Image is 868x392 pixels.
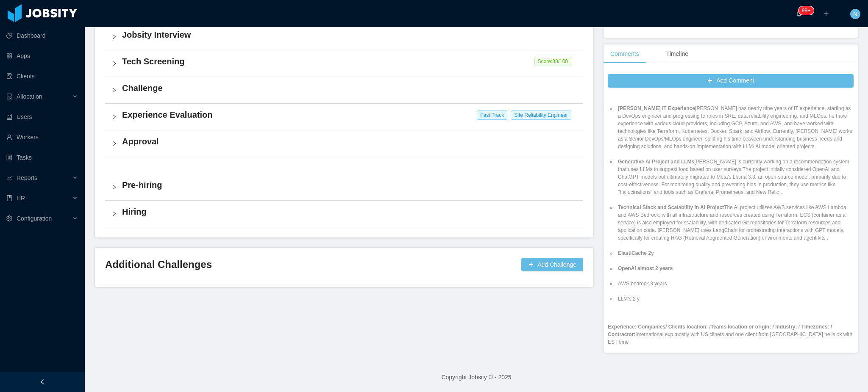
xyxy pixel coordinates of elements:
[796,11,802,17] i: icon: bell
[112,211,117,216] i: icon: right
[477,110,507,120] span: Fast Track
[105,24,583,50] div: icon: rightJobsity Interview
[105,201,583,227] div: icon: rightHiring
[112,61,117,66] i: icon: right
[17,174,37,181] span: Reports
[112,114,117,119] i: icon: right
[105,77,583,103] div: icon: rightChallenge
[112,34,117,39] i: icon: right
[618,250,654,256] strong: ElastiCache 2y
[6,27,78,44] a: icon: pie-chartDashboard
[6,68,78,85] a: icon: auditClients
[521,258,583,271] button: icon: plusAdd Challenge
[122,109,576,121] h4: Experience Evaluation
[122,206,576,218] h4: Hiring
[6,195,12,201] i: icon: book
[6,47,78,64] a: icon: appstoreApps
[105,104,583,130] div: icon: rightExperience Evaluation
[798,6,814,15] sup: 1654
[122,135,576,147] h4: Approval
[17,195,25,202] span: HR
[105,50,583,77] div: icon: rightTech Screening
[105,130,583,157] div: icon: rightApproval
[616,280,854,287] li: AWS bedrock 3 years
[122,55,576,67] h4: Tech Screening
[604,44,646,63] div: Comments
[6,175,12,181] i: icon: line-chart
[534,57,571,66] span: Score: 88 /100
[511,110,571,120] span: Site Reliability Engineer
[6,149,78,166] a: icon: profileTasks
[17,93,42,100] span: Allocation
[616,295,854,303] li: LLM's 2 y
[6,108,78,125] a: icon: robotUsers
[659,44,695,63] div: Timeline
[17,215,52,222] span: Configuration
[6,215,12,221] i: icon: setting
[618,265,673,271] strong: OpenAI almost 2 years
[105,258,518,271] h3: Additional Challenges
[608,324,832,337] strong: Experience: Companies/ Clients location: /Teams location or origin: / Industry: / Timezones: / Co...
[85,363,868,392] footer: Copyright Jobsity © - 2025
[618,105,695,111] strong: [PERSON_NAME] IT Experience
[608,74,854,88] button: icon: plusAdd Comment
[112,185,117,190] i: icon: right
[122,82,576,94] h4: Challenge
[618,159,694,165] strong: Generative AI Project and LLMs
[608,323,854,346] p: International exp mostly with US clinets and one client from [GEOGRAPHIC_DATA] he is ok with EST ...
[853,9,857,19] span: N
[6,129,78,146] a: icon: userWorkers
[105,174,583,200] div: icon: rightPre-hiring
[112,141,117,146] i: icon: right
[112,88,117,93] i: icon: right
[823,11,829,17] i: icon: plus
[618,204,724,210] strong: Technical Stack and Scalability in AI Project
[616,158,854,196] li: [PERSON_NAME] is currently working on a recommendation system that uses LLMs to suggest food base...
[616,105,854,150] li: [PERSON_NAME] has nearly nine years of IT experience, starting as a DevOps engineer and progressi...
[122,29,576,41] h4: Jobsity Interview
[616,204,854,242] li: The AI project utilizes AWS services like AWS Lambda and AWS Bedrock, with all infrastructure and...
[6,94,12,99] i: icon: solution
[122,179,576,191] h4: Pre-hiring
